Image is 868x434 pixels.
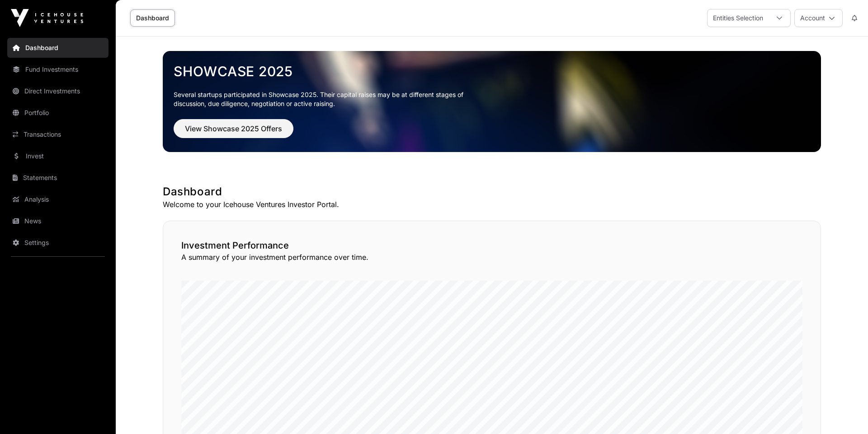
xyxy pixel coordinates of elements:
[7,233,108,253] a: Settings
[163,185,821,199] h1: Dashboard
[130,9,175,27] a: Dashboard
[11,9,83,27] img: Icehouse Ventures Logo
[823,391,868,434] iframe: Chat Widget
[174,63,810,79] a: Showcase 2025
[7,168,108,188] a: Statements
[7,211,108,231] a: News
[7,189,108,209] a: Analysis
[7,125,108,144] a: Transactions
[181,239,802,252] h2: Investment Performance
[7,103,108,123] a: Portfolio
[185,123,282,134] span: View Showcase 2025 Offers
[794,9,843,27] button: Account
[174,90,477,108] p: Several startups participated in Showcase 2025. Their capital raises may be at different stages o...
[7,146,108,166] a: Invest
[7,81,108,101] a: Direct Investments
[181,252,802,263] p: A summary of your investment performance over time.
[174,128,293,137] a: View Showcase 2025 Offers
[174,119,293,138] button: View Showcase 2025 Offers
[163,51,821,152] img: Showcase 2025
[708,9,769,27] div: Entities Selection
[7,60,108,79] a: Fund Investments
[163,199,821,210] p: Welcome to your Icehouse Ventures Investor Portal.
[7,38,108,58] a: Dashboard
